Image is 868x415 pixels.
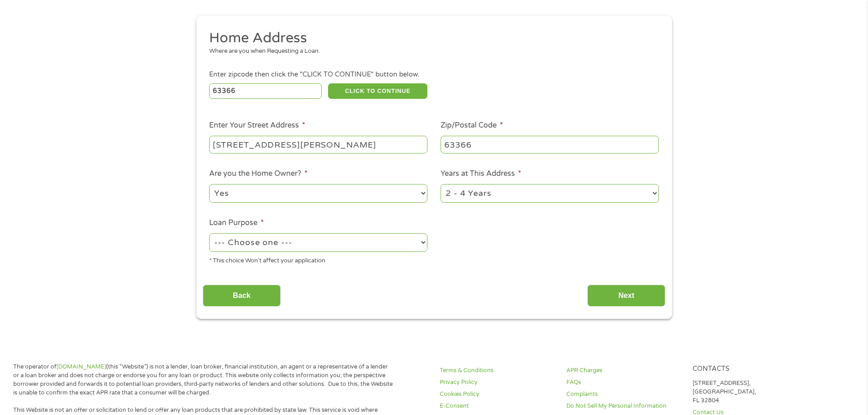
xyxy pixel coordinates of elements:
[328,83,427,99] button: CLICK TO CONTINUE
[440,378,555,387] a: Privacy Policy
[441,121,503,130] label: Zip/Postal Code
[56,363,106,370] a: [DOMAIN_NAME]
[566,378,682,387] a: FAQs
[441,169,521,179] label: Years at This Address
[440,366,555,375] a: Terms & Conditions
[566,402,682,410] a: Do Not Sell My Personal Information
[440,402,555,410] a: E-Consent
[587,285,665,307] input: Next
[209,83,322,99] input: Enter Zipcode (e.g 01510)
[693,379,808,405] p: [STREET_ADDRESS], [GEOGRAPHIC_DATA], FL 32804.
[209,121,305,130] label: Enter Your Street Address
[440,390,555,399] a: Cookies Policy
[203,285,281,307] input: Back
[693,365,808,374] h4: Contacts
[566,366,682,375] a: APR Charges
[13,363,393,397] p: The operator of (this “Website”) is not a lender, loan broker, financial institution, an agent or...
[209,169,308,179] label: Are you the Home Owner?
[566,390,682,399] a: Complaints
[209,29,652,47] h2: Home Address
[209,136,427,153] input: 1 Main Street
[209,253,427,266] div: * This choice Won’t affect your application
[209,218,264,228] label: Loan Purpose
[209,70,658,80] div: Enter zipcode then click the "CLICK TO CONTINUE" button below.
[209,47,652,56] div: Where are you when Requesting a Loan.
